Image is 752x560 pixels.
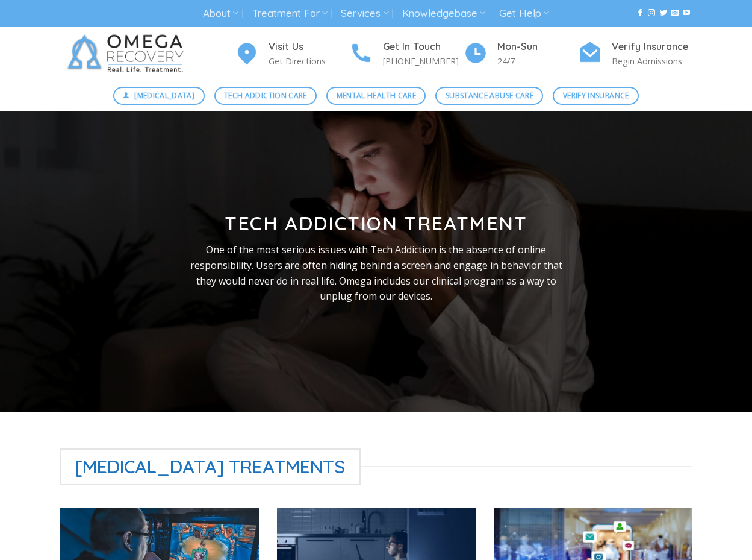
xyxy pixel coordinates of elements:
[252,2,328,25] a: Treatment For
[499,2,549,25] a: Get Help
[203,2,238,25] a: About
[660,9,667,17] a: Follow on Twitter
[636,9,644,17] a: Follow on Facebook
[446,90,533,101] span: Substance Abuse Care
[60,448,361,485] span: [MEDICAL_DATA] Treatments
[214,87,317,105] a: Tech Addiction Care
[612,39,692,55] h4: Verify Insurance
[341,2,388,25] a: Services
[337,90,416,101] span: Mental Health Care
[181,242,571,304] p: One of the most serious issues with Tech Addiction is the absence of online responsibility. Users...
[235,39,349,69] a: Visit Us Get Directions
[383,39,464,55] h4: Get In Touch
[269,54,349,68] p: Get Directions
[134,90,194,101] span: [MEDICAL_DATA]
[326,87,426,105] a: Mental Health Care
[402,2,485,25] a: Knowledgebase
[671,9,679,17] a: Send us an email
[497,54,578,68] p: 24/7
[553,87,639,105] a: Verify Insurance
[225,211,527,235] strong: Tech Addiction Treatment
[683,9,690,17] a: Follow on YouTube
[113,87,205,105] a: [MEDICAL_DATA]
[349,39,464,69] a: Get In Touch [PHONE_NUMBER]
[269,39,349,55] h4: Visit Us
[612,54,692,68] p: Begin Admissions
[435,87,543,105] a: Substance Abuse Care
[224,90,307,101] span: Tech Addiction Care
[648,9,655,17] a: Follow on Instagram
[383,54,464,68] p: [PHONE_NUMBER]
[497,39,578,55] h4: Mon-Sun
[60,27,196,81] img: Omega Recovery
[578,39,692,69] a: Verify Insurance Begin Admissions
[563,90,629,101] span: Verify Insurance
